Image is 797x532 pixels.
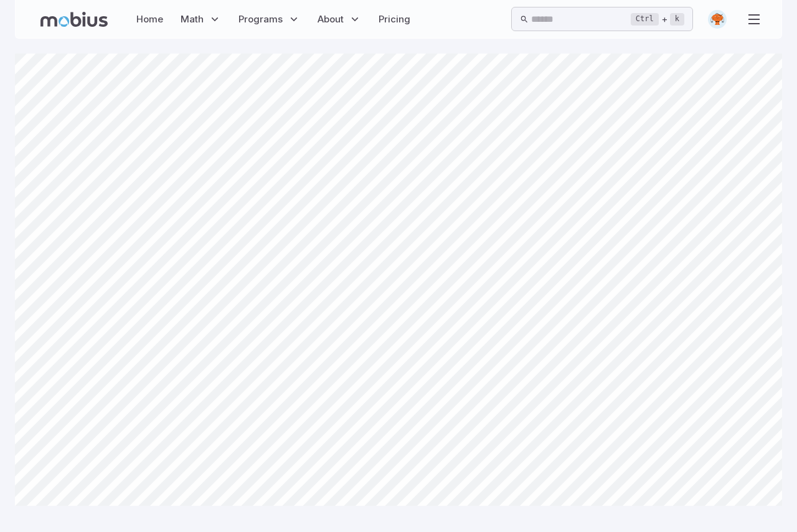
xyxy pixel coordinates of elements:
kbd: k [670,13,684,26]
a: Pricing [375,5,414,34]
span: Programs [238,12,283,26]
img: oval.svg [708,10,727,29]
span: About [318,12,344,26]
kbd: Ctrl [631,13,659,26]
span: Math [181,12,204,26]
div: + [631,12,684,27]
a: Home [133,5,167,34]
